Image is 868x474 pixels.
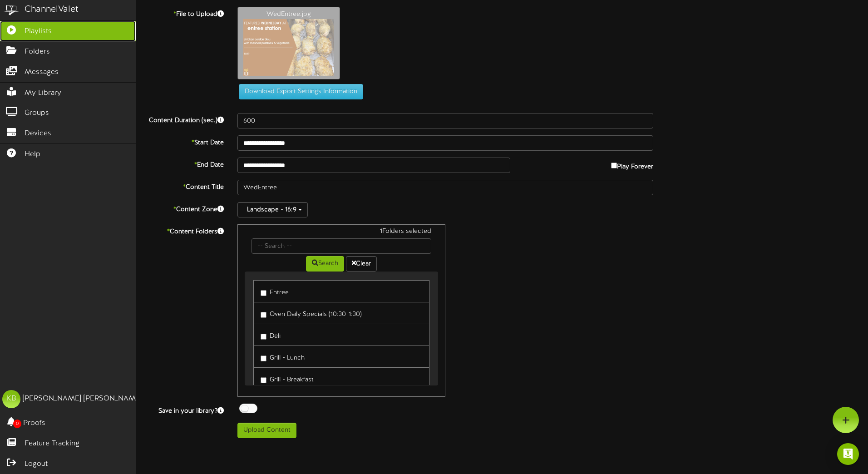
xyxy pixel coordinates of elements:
[261,355,266,361] input: Grill - Lunch
[237,202,308,217] button: Landscape - 16:9
[261,372,314,385] label: Grill - Breakfast
[837,443,859,465] div: Open Intercom Messenger
[13,420,21,428] span: 0
[237,423,296,438] button: Upload Content
[261,377,266,383] input: Grill - Breakfast
[239,84,363,99] button: Download Export Settings Information
[25,149,40,160] span: Help
[261,290,266,296] input: Entree
[25,108,49,118] span: Groups
[261,351,305,363] label: Grill - Lunch
[23,394,142,404] div: [PERSON_NAME] [PERSON_NAME]
[237,180,653,195] input: Title of this Content
[261,285,289,297] label: Entree
[611,163,617,168] input: Play Forever
[23,418,45,429] span: Proofs
[611,158,653,172] label: Play Forever
[234,89,363,95] a: Download Export Settings Information
[261,312,266,318] input: Oven Daily Specials (10:30-1:30)
[306,256,344,272] button: Search
[25,26,52,37] span: Playlists
[25,459,48,469] span: Logout
[261,307,362,319] label: Oven Daily Specials (10:30-1:30)
[261,329,281,341] label: Deli
[25,128,51,139] span: Devices
[261,334,266,340] input: Deli
[252,238,431,254] input: -- Search --
[25,439,79,449] span: Feature Tracking
[25,3,79,16] div: ChannelValet
[346,256,377,272] button: Clear
[245,227,438,238] div: 1 Folders selected
[2,390,20,408] div: KB
[25,88,61,99] span: My Library
[25,67,59,78] span: Messages
[25,47,50,57] span: Folders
